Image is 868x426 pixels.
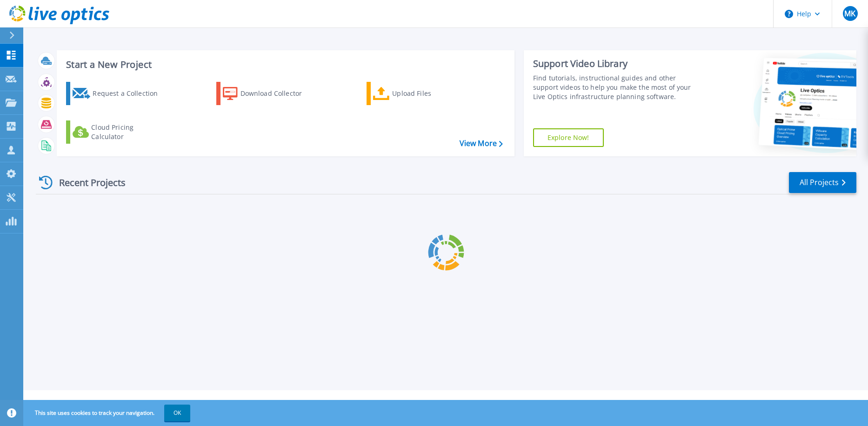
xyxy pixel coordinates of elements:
[91,123,166,141] div: Cloud Pricing Calculator
[392,84,467,103] div: Upload Files
[460,139,503,148] a: View More
[533,58,702,70] div: Support Video Library
[93,84,167,103] div: Request a Collection
[26,405,190,421] span: This site uses cookies to track your navigation.
[844,10,855,17] span: MK
[216,82,320,105] a: Download Collector
[66,120,170,144] a: Cloud Pricing Calculator
[66,60,502,70] h3: Start a New Project
[240,84,315,103] div: Download Collector
[533,73,702,101] div: Find tutorials, instructional guides and other support videos to help you make the most of your L...
[789,172,856,193] a: All Projects
[367,82,470,105] a: Upload Files
[164,405,190,421] button: OK
[533,128,604,147] a: Explore Now!
[66,82,170,105] a: Request a Collection
[36,171,138,194] div: Recent Projects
